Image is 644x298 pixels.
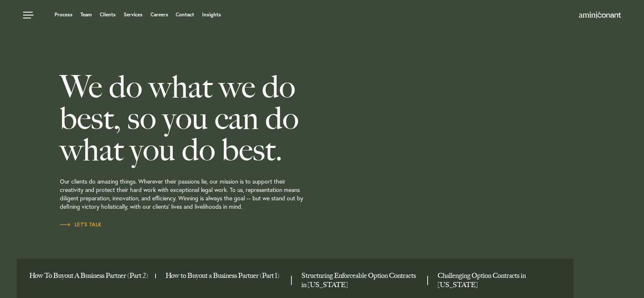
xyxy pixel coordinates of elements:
h2: We do what we do best, so you can do what you do best. [60,70,369,164]
a: Structuring Enforceable Option Contracts in Texas [301,271,421,290]
a: Careers [151,12,168,17]
a: Team [80,12,92,17]
a: How to Buyout a Business Partner (Part 1) [166,271,285,280]
p: Our clients do amazing things. Wherever their passions lie, our mission is to support their creat... [60,164,369,220]
a: Clients [100,12,116,17]
a: Process [55,12,73,17]
a: Challenging Option Contracts in Texas [438,271,557,290]
a: Insights [202,12,221,17]
span: Let’s Talk [60,222,102,227]
a: How To Buyout A Business Partner (Part 2) [29,271,149,280]
a: Let’s Talk [60,220,102,229]
a: Services [124,12,143,17]
img: Amini & Conant [579,12,621,18]
a: Contact [176,12,194,17]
